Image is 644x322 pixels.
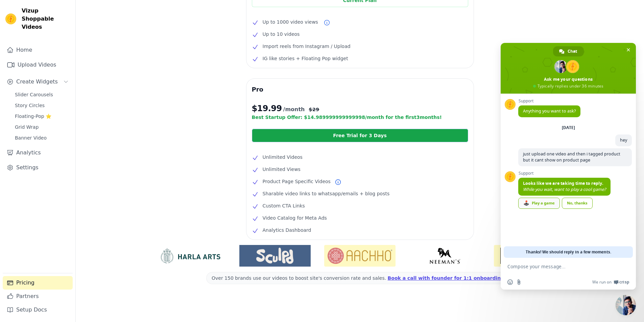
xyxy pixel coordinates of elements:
span: We run on [592,279,612,285]
span: /month [283,105,305,114]
a: Upload Videos [3,58,73,72]
span: Sharable video links to whatsapp/emails + blog posts [263,190,390,198]
span: Slider Carousels [15,91,53,98]
span: hey [620,137,627,143]
li: Custom CTA Links [252,202,468,210]
span: Grid Wrap [15,124,39,130]
a: Floating-Pop ⭐ [11,112,73,121]
span: IG like stories + Floating Pop widget [263,54,348,63]
textarea: Compose your message... [507,258,616,275]
img: Soulflower [494,245,565,267]
span: Import reels from Instagram / Upload [263,42,351,50]
a: Home [3,43,73,57]
img: HarlaArts [154,248,226,264]
a: We run onCrisp [592,279,629,285]
a: Book a call with founder for 1:1 onboarding [388,275,508,281]
img: Sculpd US [239,248,311,264]
p: Best Startup Offer: $ 14.989999999999998 /month for the first 3 months! [252,114,468,121]
span: Vizup Shoppable Videos [22,7,70,31]
img: Aachho [324,245,396,267]
span: Unlimited Views [263,165,301,173]
span: Unlimited Videos [263,153,303,161]
img: Neeman's [409,248,480,264]
span: Product Page Specific Videos [263,177,331,185]
span: Looks like we are taking time to reply. [523,180,603,186]
a: Free Trial for 3 Days [252,129,468,142]
span: $ 29 [309,106,319,113]
span: Analytics Dashboard [263,226,311,234]
a: Slider Carousels [11,90,73,99]
a: Close chat [616,295,636,315]
span: $ 19.99 [252,103,282,114]
a: Chat [553,46,584,56]
span: Story Circles [15,102,45,109]
span: just upload one video and then i tagged product but it cant show on product page [523,151,620,163]
span: Create Widgets [16,78,58,86]
span: Crisp [619,279,629,285]
span: Close chat [625,46,632,53]
span: Up to 1000 video views [263,18,318,26]
a: Grid Wrap [11,122,73,132]
span: 🕹️ [523,200,529,206]
a: Partners [3,290,73,303]
span: Chat [568,46,577,56]
a: Story Circles [11,101,73,110]
a: Pricing [3,276,73,290]
span: Thanks! We should reply in a few moments. [526,246,611,258]
span: Floating-Pop ⭐ [15,113,51,120]
a: Banner Video [11,133,73,143]
span: Anything you want to ask? [523,108,576,114]
a: Play a game [518,198,560,209]
div: [DATE] [562,126,575,130]
span: Send a file [516,279,522,285]
span: While you wait, want to play a cool game? [523,187,606,192]
span: Support [518,99,580,103]
span: Banner Video [15,134,47,141]
span: Up to 10 videos [263,30,300,38]
button: Create Widgets [3,75,73,89]
a: No, thanks [562,198,593,209]
span: Support [518,171,611,176]
img: Vizup [5,14,16,24]
h3: Pro [252,84,468,95]
span: Insert an emoji [507,279,513,285]
li: Video Catalog for Meta Ads [252,214,468,222]
a: Setup Docs [3,303,73,317]
a: Settings [3,161,73,174]
a: Analytics [3,146,73,159]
